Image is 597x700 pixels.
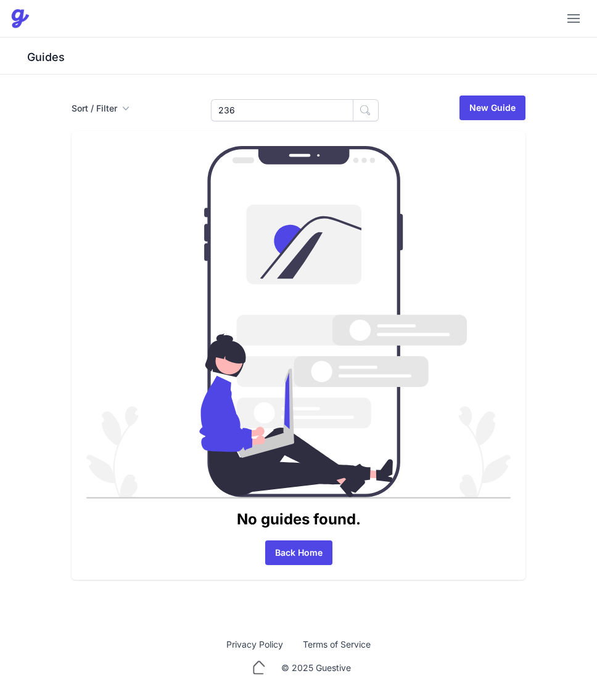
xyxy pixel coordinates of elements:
[72,102,130,115] button: Sort / Filter
[25,50,597,65] h3: Guides
[86,146,511,499] img: guides_empty-d86bb564b29550a31688b3f861ba8bd6c8a7e1b83f23caef24972e3052780355.svg
[281,662,351,674] div: © 2025 Guestive
[237,508,361,531] p: No guides found.
[10,9,30,28] img: Your Company
[459,96,525,120] a: New Guide
[265,540,332,565] a: Back Home
[293,638,381,651] a: Terms of Service
[216,638,293,651] a: Privacy Policy
[211,99,353,121] input: Search Guides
